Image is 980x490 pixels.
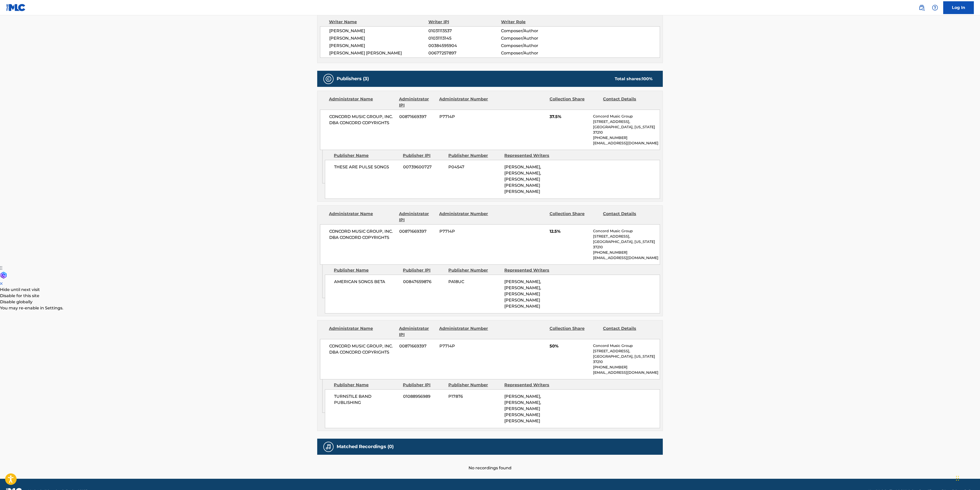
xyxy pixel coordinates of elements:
[428,35,501,41] span: 01031113145
[603,325,653,338] div: Contact Details
[943,1,974,14] a: Log In
[403,164,445,170] span: 00739600727
[428,28,501,34] span: 01031113537
[325,76,332,82] img: Publishers
[334,164,399,170] span: THESE ARE PULSE SONGS
[593,239,660,250] p: [GEOGRAPHIC_DATA], [US_STATE] 37210
[930,3,940,13] div: Help
[439,114,489,120] span: P7714P
[593,365,660,370] p: [PHONE_NUMBER]
[593,114,660,119] p: Concord Music Group
[448,153,500,159] div: Publisher Number
[329,211,395,223] div: Administrator Name
[593,255,660,261] p: [EMAIL_ADDRESS][DOMAIN_NAME]
[329,96,395,108] div: Administrator Name
[337,444,394,450] h5: Matched Recordings (0)
[593,354,660,365] p: [GEOGRAPHIC_DATA], [US_STATE] 37210
[329,343,395,355] span: CONCORD MUSIC GROUP, INC. DBA CONCORD COPYRIGHTS
[403,382,445,388] div: Publisher IPI
[550,343,589,349] span: 50%
[329,28,428,34] span: [PERSON_NAME]
[329,19,428,25] div: Writer Name
[325,444,332,450] img: Matched Recordings
[956,471,959,486] div: Drag
[329,325,395,338] div: Administrator Name
[550,96,599,108] div: Collection Share
[593,135,660,141] p: [PHONE_NUMBER]
[399,325,435,338] div: Administrator IPI
[428,19,501,25] div: Writer IPI
[317,455,663,471] div: No recordings found
[593,234,660,239] p: [STREET_ADDRESS],
[501,43,567,49] span: Composer/Author
[439,211,489,223] div: Administrator Number
[439,228,489,235] span: P7714P
[439,325,489,338] div: Administrator Number
[428,43,501,49] span: 00384595904
[399,211,435,223] div: Administrator IPI
[334,382,399,388] div: Publisher Name
[439,343,489,349] span: P7714P
[550,228,589,235] span: 12.5%
[593,141,660,146] p: [EMAIL_ADDRESS][DOMAIN_NAME]
[399,228,436,235] span: 00871669397
[403,393,445,400] span: 01088956989
[550,211,599,223] div: Collection Share
[448,393,500,400] span: P178T6
[334,393,399,406] span: TURNSTILE BAND PUBLISHING
[403,153,445,159] div: Publisher IPI
[448,382,500,388] div: Publisher Number
[932,5,938,11] img: help
[501,35,567,41] span: Composer/Author
[593,119,660,124] p: [STREET_ADDRESS],
[550,325,599,338] div: Collection Share
[954,465,980,490] iframe: Chat Widget
[593,370,660,375] p: [EMAIL_ADDRESS][DOMAIN_NAME]
[501,28,567,34] span: Composer/Author
[329,228,395,241] span: CONCORD MUSIC GROUP, INC. DBA CONCORD COPYRIGHTS
[615,76,653,82] div: Total shares:
[439,96,489,108] div: Administrator Number
[917,3,927,13] a: Public Search
[593,348,660,354] p: [STREET_ADDRESS],
[593,250,660,255] p: [PHONE_NUMBER]
[603,96,653,108] div: Contact Details
[504,382,556,388] div: Represented Writers
[504,165,541,194] span: [PERSON_NAME], [PERSON_NAME], [PERSON_NAME] [PERSON_NAME] [PERSON_NAME]
[6,4,26,11] img: MLC Logo
[501,50,567,56] span: Composer/Author
[428,50,501,56] span: 00677257897
[919,5,925,11] img: search
[337,76,369,82] h5: Publishers (3)
[603,211,653,223] div: Contact Details
[334,153,399,159] div: Publisher Name
[399,96,435,108] div: Administrator IPI
[504,153,556,159] div: Represented Writers
[642,76,653,81] span: 100 %
[448,164,500,170] span: P04547
[399,114,436,120] span: 00871669397
[501,19,567,25] div: Writer Role
[329,35,428,41] span: [PERSON_NAME]
[593,343,660,348] p: Concord Music Group
[593,124,660,135] p: [GEOGRAPHIC_DATA], [US_STATE] 37210
[329,114,395,126] span: CONCORD MUSIC GROUP, INC. DBA CONCORD COPYRIGHTS
[504,394,541,423] span: [PERSON_NAME], [PERSON_NAME], [PERSON_NAME] [PERSON_NAME] [PERSON_NAME]
[329,50,428,56] span: [PERSON_NAME] [PERSON_NAME]
[593,228,660,234] p: Concord Music Group
[329,43,428,49] span: [PERSON_NAME]
[550,114,589,120] span: 37.5%
[399,343,436,349] span: 00871669397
